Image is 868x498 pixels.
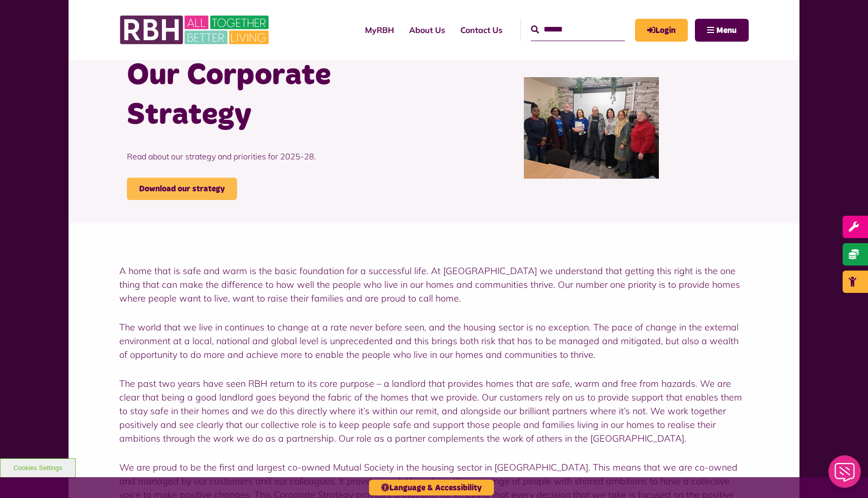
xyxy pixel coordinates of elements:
a: MyRBH [635,19,688,42]
img: P15 Communities [524,77,659,179]
a: Download our strategy [127,178,237,200]
p: Read about our strategy and priorities for 2025-28. [127,135,426,178]
span: Menu [716,26,737,35]
img: RBH [119,10,272,50]
a: Contact Us [453,16,510,44]
p: A home that is safe and warm is the basic foundation for a successful life. At [GEOGRAPHIC_DATA] ... [119,264,749,305]
iframe: Netcall Web Assistant for live chat [822,452,868,498]
p: The world that we live in continues to change at a rate never before seen, and the housing sector... [119,320,749,361]
h1: Our Corporate Strategy [127,56,426,135]
input: Search [531,19,625,41]
button: Language & Accessibility [369,480,494,495]
p: The past two years have seen RBH return to its core purpose – a landlord that provides homes that... [119,377,749,445]
a: MyRBH [357,16,402,44]
a: About Us [402,16,453,44]
button: Navigation [695,19,749,42]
